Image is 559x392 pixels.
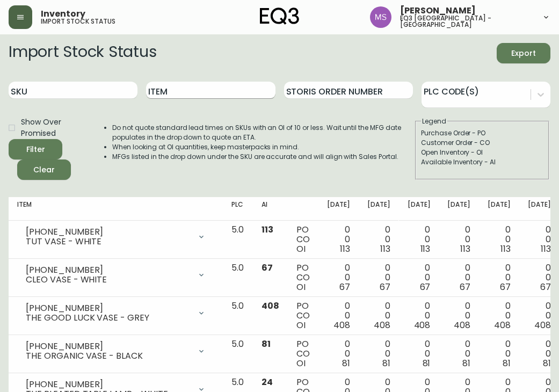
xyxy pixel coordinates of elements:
[296,339,310,368] div: PO CO
[112,152,414,162] li: MFGs listed in the drop down under the SKU are accurate and will align with Sales Portal.
[447,301,470,330] div: 0 0
[262,262,273,274] span: 67
[262,338,271,350] span: 81
[408,225,431,254] div: 0 0
[494,319,511,331] span: 408
[421,157,543,167] div: Available Inventory - AI
[399,197,439,221] th: [DATE]
[21,117,82,139] span: Show Over Promised
[421,128,543,138] div: Purchase Order - PO
[423,357,431,369] span: 81
[460,281,470,293] span: 67
[333,319,350,331] span: 408
[367,339,390,368] div: 0 0
[421,117,447,126] legend: Legend
[400,15,533,28] h5: eq3 [GEOGRAPHIC_DATA] - [GEOGRAPHIC_DATA]
[112,123,414,142] li: Do not quote standard lead times on SKUs with an OI of 10 or less. Wait until the MFG date popula...
[253,197,288,221] th: AI
[528,225,551,254] div: 0 0
[400,6,476,15] span: [PERSON_NAME]
[367,225,390,254] div: 0 0
[421,138,543,148] div: Customer Order - CO
[340,243,350,255] span: 113
[223,197,253,221] th: PLC
[500,243,511,255] span: 113
[488,301,511,330] div: 0 0
[421,148,543,157] div: Open Inventory - OI
[17,225,214,249] div: [PHONE_NUMBER]TUT VASE - WHITE
[296,301,310,330] div: PO CO
[17,301,214,325] div: [PHONE_NUMBER]THE GOOD LUCK VASE - GREY
[528,301,551,330] div: 0 0
[26,163,62,177] span: Clear
[408,263,431,292] div: 0 0
[112,142,414,152] li: When looking at OI quantities, keep masterpacks in mind.
[296,281,306,293] span: OI
[41,10,85,18] span: Inventory
[262,223,273,236] span: 113
[296,243,306,255] span: OI
[439,197,479,221] th: [DATE]
[327,301,350,330] div: 0 0
[447,339,470,368] div: 0 0
[454,319,470,331] span: 408
[462,357,470,369] span: 81
[26,303,191,313] div: [PHONE_NUMBER]
[503,357,511,369] span: 81
[26,237,191,246] div: TUT VASE - WHITE
[488,263,511,292] div: 0 0
[420,281,431,293] span: 67
[339,281,350,293] span: 67
[262,376,273,388] span: 24
[528,263,551,292] div: 0 0
[408,339,431,368] div: 0 0
[408,301,431,330] div: 0 0
[327,339,350,368] div: 0 0
[9,43,156,63] h2: Import Stock Status
[223,259,253,297] td: 5.0
[447,263,470,292] div: 0 0
[382,357,390,369] span: 81
[505,47,542,60] span: Export
[380,243,390,255] span: 113
[26,313,191,323] div: THE GOOD LUCK VASE - GREY
[26,342,191,351] div: [PHONE_NUMBER]
[9,139,62,159] button: Filter
[420,243,431,255] span: 113
[342,357,350,369] span: 81
[41,18,115,25] h5: import stock status
[26,275,191,285] div: CLEO VASE - WHITE
[327,225,350,254] div: 0 0
[414,319,431,331] span: 408
[359,197,399,221] th: [DATE]
[327,263,350,292] div: 0 0
[488,225,511,254] div: 0 0
[380,281,390,293] span: 67
[534,319,551,331] span: 408
[497,43,550,63] button: Export
[26,227,191,237] div: [PHONE_NUMBER]
[374,319,390,331] span: 408
[26,380,191,389] div: [PHONE_NUMBER]
[367,263,390,292] div: 0 0
[367,301,390,330] div: 0 0
[26,351,191,361] div: THE ORGANIC VASE - BLACK
[543,357,551,369] span: 81
[17,159,71,180] button: Clear
[260,8,300,25] img: logo
[223,221,253,259] td: 5.0
[528,339,551,368] div: 0 0
[223,335,253,373] td: 5.0
[17,263,214,287] div: [PHONE_NUMBER]CLEO VASE - WHITE
[318,197,359,221] th: [DATE]
[541,243,551,255] span: 113
[9,197,223,221] th: Item
[296,225,310,254] div: PO CO
[460,243,470,255] span: 113
[370,6,391,28] img: 1b6e43211f6f3cc0b0729c9049b8e7af
[540,281,551,293] span: 67
[262,300,279,312] span: 408
[488,339,511,368] div: 0 0
[26,265,191,275] div: [PHONE_NUMBER]
[223,297,253,335] td: 5.0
